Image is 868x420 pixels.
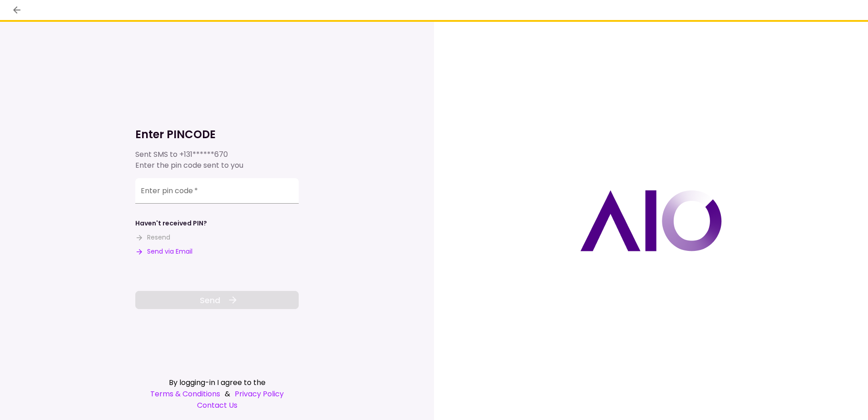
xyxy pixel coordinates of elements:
div: By logging-in I agree to the [135,377,299,388]
button: back [9,2,25,18]
div: & [135,388,299,400]
h1: Enter PINCODE [135,127,299,142]
img: AIO logo [580,190,722,251]
span: Send [200,294,220,306]
div: Sent SMS to Enter the pin code sent to you [135,149,299,171]
button: Resend [135,233,170,242]
a: Contact Us [135,400,299,411]
a: Privacy Policy [235,388,284,400]
a: Terms & Conditions [150,388,220,400]
button: Send via Email [135,247,192,256]
button: Send [135,291,299,309]
div: Haven't received PIN? [135,219,207,228]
